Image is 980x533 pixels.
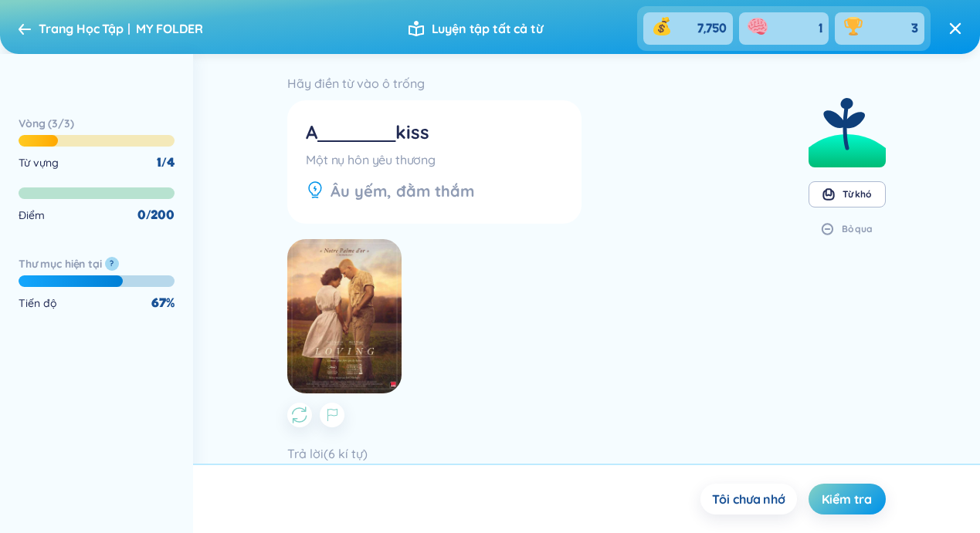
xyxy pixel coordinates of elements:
button: Tôi chưa nhớ [700,484,797,514]
div: Từ khó [843,188,871,201]
span: Tôi chưa nhớ [712,491,785,508]
h6: Thư mục hiện tại [19,256,102,272]
img: loving402114891080.jpg [287,239,402,393]
h6: Vòng ( 3 / 3 ) [19,116,175,131]
div: Tiến độ [19,295,57,312]
span: 7,750 [697,20,727,37]
div: Hãy điền từ vào ô trống [287,73,582,94]
div: Từ vựng [19,154,59,171]
div: 1/4 [157,154,175,171]
div: Một nụ hôn yêu thương [306,151,563,168]
span: Kiểm tra [822,491,872,508]
div: 67 % [151,295,175,312]
span: MY FOLDER [136,21,203,36]
div: Âu yếm, đằm thắm [331,180,474,202]
button: ? [105,257,119,271]
a: Trang Học TậpMY FOLDER [19,16,202,41]
div: Bỏ qua [842,223,873,235]
div: A kiss [306,119,563,145]
button: Kiểm tra [809,484,886,514]
span: 3 [911,20,918,37]
span: 1 [819,20,822,37]
div: Điểm [19,207,45,224]
button: Bỏ qua [809,217,886,241]
span: Luyện tập tất cả từ [432,20,543,37]
div: Trả lời (6 kí tự) [287,443,885,464]
div: / 200 [137,207,175,224]
span: 0 [137,207,146,224]
span: Trang Học Tập [39,21,124,36]
button: Từ khó [809,181,886,207]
